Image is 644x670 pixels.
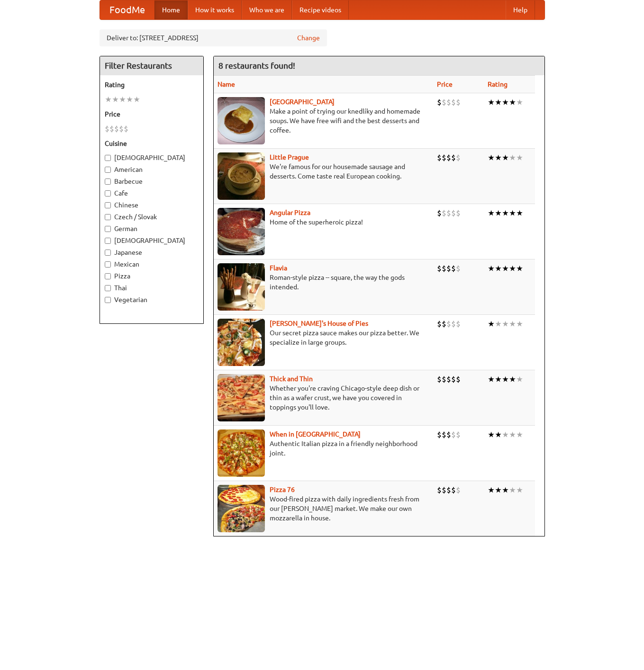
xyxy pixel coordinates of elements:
[502,485,509,495] li: ★
[442,263,446,274] li: $
[446,485,451,495] li: $
[218,263,265,311] img: flavia.jpg
[105,139,199,148] h5: Cuisine
[502,152,509,163] li: ★
[105,155,111,161] input: [DEMOGRAPHIC_DATA]
[100,0,154,19] a: FoodMe
[451,429,456,440] li: $
[446,97,451,107] li: $
[218,328,430,347] p: Our secret pizza sauce makes our pizza better. We specialize in large groups.
[105,212,199,222] label: Czech / Slovak
[488,263,495,274] li: ★
[516,319,523,329] li: ★
[442,208,446,218] li: $
[456,485,461,495] li: $
[105,94,112,105] li: ★
[509,263,516,274] li: ★
[446,208,451,218] li: $
[446,374,451,384] li: $
[495,374,502,384] li: ★
[456,374,461,384] li: $
[105,153,199,162] label: [DEMOGRAPHIC_DATA]
[437,319,442,329] li: $
[105,179,111,185] input: Barbecue
[270,486,295,493] a: Pizza 76
[105,295,199,304] label: Vegetarian
[105,80,199,89] h5: Rating
[119,124,124,134] li: $
[218,80,235,88] a: Name
[516,485,523,495] li: ★
[502,374,509,384] li: ★
[100,56,203,75] h4: Filter Restaurants
[516,374,523,384] li: ★
[218,97,265,144] img: czechpoint.jpg
[495,152,502,163] li: ★
[105,202,111,208] input: Chinese
[442,319,446,329] li: $
[509,429,516,440] li: ★
[502,97,509,107] li: ★
[100,29,327,46] div: Deliver to: [STREET_ADDRESS]
[488,80,508,88] a: Rating
[446,152,451,163] li: $
[218,384,430,412] p: Whether you're craving Chicago-style deep dish or thin as a wafer crust, we have you covered in t...
[502,429,509,440] li: ★
[218,494,430,523] p: Wood-fired pizza with daily ingredients fresh from our [PERSON_NAME] market. We make our own mozz...
[451,208,456,218] li: $
[437,374,442,384] li: $
[456,319,461,329] li: $
[495,319,502,329] li: ★
[456,429,461,440] li: $
[446,263,451,274] li: $
[270,264,287,272] a: Flavia
[105,124,109,134] li: $
[218,61,295,70] ng-pluralize: 8 restaurants found!
[105,190,111,197] input: Cafe
[270,209,310,216] a: Angular Pizza
[516,429,523,440] li: ★
[105,271,199,281] label: Pizza
[105,200,199,210] label: Chinese
[451,319,456,329] li: $
[488,152,495,163] li: ★
[270,153,309,161] b: Little Prague
[437,429,442,440] li: $
[437,263,442,274] li: $
[516,263,523,274] li: ★
[437,152,442,163] li: $
[446,429,451,440] li: $
[437,97,442,107] li: $
[105,248,199,257] label: Japanese
[242,0,292,19] a: Who we are
[105,285,111,291] input: Thai
[502,263,509,274] li: ★
[270,98,335,106] a: [GEOGRAPHIC_DATA]
[446,319,451,329] li: $
[488,485,495,495] li: ★
[105,177,199,186] label: Barbecue
[437,485,442,495] li: $
[495,485,502,495] li: ★
[133,94,140,105] li: ★
[509,208,516,218] li: ★
[270,430,361,438] a: When in [GEOGRAPHIC_DATA]
[114,124,119,134] li: $
[451,97,456,107] li: $
[495,429,502,440] li: ★
[451,263,456,274] li: $
[442,152,446,163] li: $
[218,439,430,458] p: Authentic Italian pizza in a friendly neighborhood joint.
[218,217,430,227] p: Home of the superheroic pizza!
[437,80,453,88] a: Price
[488,319,495,329] li: ★
[218,273,430,292] p: Roman-style pizza -- square, the way the gods intended.
[270,320,368,327] b: [PERSON_NAME]'s House of Pies
[218,429,265,477] img: wheninrome.jpg
[495,208,502,218] li: ★
[105,273,111,279] input: Pizza
[154,0,188,19] a: Home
